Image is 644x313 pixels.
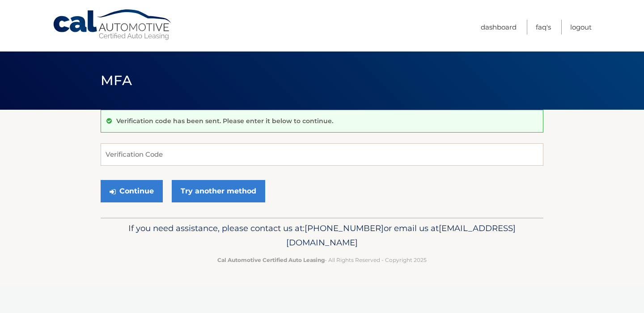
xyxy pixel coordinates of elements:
a: Dashboard [481,20,517,34]
a: Cal Automotive [52,9,173,41]
p: If you need assistance, please contact us at: or email us at [106,221,538,250]
p: - All Rights Reserved - Copyright 2025 [106,255,538,265]
span: [PHONE_NUMBER] [305,223,384,233]
span: [EMAIL_ADDRESS][DOMAIN_NAME] [286,223,516,248]
input: Verification Code [101,143,543,166]
a: Try another method [172,180,265,202]
a: Logout [570,20,592,34]
button: Continue [101,180,163,202]
a: FAQ's [536,20,551,34]
strong: Cal Automotive Certified Auto Leasing [217,257,325,263]
span: MFA [101,72,132,89]
p: Verification code has been sent. Please enter it below to continue. [116,117,333,125]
